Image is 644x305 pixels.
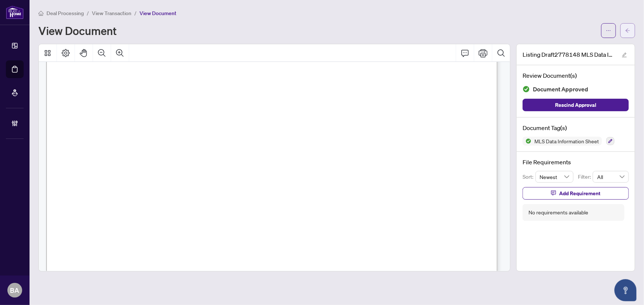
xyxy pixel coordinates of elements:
button: Open asap [614,279,637,301]
p: Sort: [523,173,535,181]
button: Add Requirement [523,187,629,200]
li: / [87,9,89,17]
span: All [597,171,624,182]
img: Document Status [523,85,530,93]
span: View Transaction [92,10,131,17]
img: logo [6,6,24,19]
span: home [38,11,44,16]
span: Newest [540,171,569,182]
p: Filter: [578,173,593,181]
span: Add Requirement [559,187,600,199]
button: Rescind Approval [523,99,629,111]
h1: View Document [38,25,117,36]
img: Status Icon [523,137,531,146]
span: Deal Processing [47,10,84,17]
span: Listing Draft2778148 MLS Data Information Form67.pdf [523,50,615,59]
span: MLS Data Information Sheet [531,139,602,144]
li: / [134,9,137,17]
span: Rescind Approval [555,99,596,111]
div: No requirements available [528,208,588,217]
h4: File Requirements [523,158,629,166]
span: Document Approved [533,84,588,94]
h4: Review Document(s) [523,71,629,80]
span: edit [622,52,627,57]
span: BA [10,285,20,295]
span: View Document [140,10,176,17]
h4: Document Tag(s) [523,123,629,132]
span: arrow-left [625,28,630,33]
span: ellipsis [606,28,611,33]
